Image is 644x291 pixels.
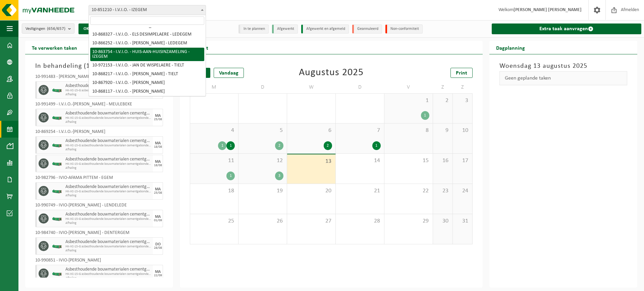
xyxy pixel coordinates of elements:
[52,161,62,166] img: HK-XC-15-GN-00
[65,272,151,276] span: HK-XC-15-G asbesthoudende bouwmaterialen cementgebonden (hec
[52,271,62,276] img: HK-XC-15-GN-00
[242,157,283,164] span: 12
[433,81,453,93] td: Z
[65,184,151,190] span: Asbesthoudende bouwmaterialen cementgebonden (hechtgebonden)
[388,157,429,164] span: 15
[385,25,423,34] li: Non-conformiteit
[242,217,283,225] span: 26
[514,7,582,12] strong: [PERSON_NAME] [PERSON_NAME]
[275,141,283,150] div: 2
[47,27,65,31] count: (656/657)
[194,127,235,134] span: 4
[52,244,62,249] img: HK-XC-15-GN-00
[52,115,62,120] img: HK-XC-15-GN-00
[154,145,162,149] div: 18/08
[456,217,469,225] span: 31
[388,217,429,225] span: 29
[155,141,161,145] div: MA
[65,148,151,152] span: Afhaling
[35,102,163,109] div: 10-991499 - I.V.I.O.-[PERSON_NAME] - MEULEBEKE
[456,157,469,164] span: 17
[65,194,151,198] span: Afhaling
[65,116,151,120] span: HK-XC-15-G asbesthoudende bouwmaterialen cementgebonden (hec
[90,39,204,48] li: 10-866252 - I.V.I.O. - [PERSON_NAME] - LEDEGEM
[290,217,332,225] span: 27
[90,87,204,96] li: 10-868117 - I.V.I.O. - [PERSON_NAME]
[65,190,151,194] span: HK-XC-15-G asbesthoudende bouwmaterialen cementgebonden (hec
[456,187,469,195] span: 24
[65,157,151,162] span: Asbesthoudende bouwmaterialen cementgebonden (hechtgebonden)
[35,61,163,71] h3: In behandeling ( )
[89,5,206,15] span: 10-851210 - I.V.I.O. - IZEGEM
[65,217,151,221] span: HK-XC-15-G asbesthoudende bouwmaterialen cementgebonden (hec
[155,114,161,118] div: MA
[190,81,238,93] td: M
[384,81,433,93] td: V
[242,187,283,195] span: 19
[290,187,332,195] span: 20
[194,187,235,195] span: 18
[154,219,162,222] div: 01/09
[25,24,65,34] span: Vestigingen
[339,157,381,164] span: 14
[90,70,204,79] li: 10-868217 - I.V.I.O. - [PERSON_NAME] - TIELT
[299,68,364,78] div: Augustus 2025
[194,157,235,164] span: 11
[155,215,161,219] div: MA
[90,30,204,39] li: 10-868327 - I.V.I.O. - ELS DESIMPELAERE - LEDEGEM
[78,23,94,34] button: OK
[456,97,469,104] span: 3
[155,187,161,191] div: MA
[65,212,151,217] span: Asbesthoudende bouwmaterialen cementgebonden (hechtgebonden)
[154,274,162,277] div: 22/09
[89,5,206,15] span: 10-851210 - I.V.I.O. - IZEGEM
[372,141,381,150] div: 1
[339,217,381,225] span: 28
[290,127,332,134] span: 6
[86,63,94,69] span: 11
[90,61,204,70] li: 10-972153 - I.V.I.O. - JAN DE WISPELAERE - TIELT
[65,162,151,166] span: HK-XC-15-G asbesthoudende bouwmaterialen cementgebonden (hec
[65,138,151,144] span: Asbesthoudende bouwmaterialen cementgebonden (hechtgebonden)
[453,81,473,93] td: Z
[65,221,151,225] span: Afhaling
[35,130,163,136] div: 10-869254 - I.V.I.O.-[PERSON_NAME]
[436,127,449,134] span: 9
[336,81,384,93] td: D
[492,23,641,34] a: Extra taak aanvragen
[272,25,298,34] li: Afgewerkt
[436,97,449,104] span: 2
[450,68,473,78] a: Print
[35,231,163,237] div: 10-984740 - IVIO-[PERSON_NAME] - DENTERGEM
[65,111,151,116] span: Asbesthoudende bouwmaterialen cementgebonden (hechtgebonden)
[65,83,151,89] span: Asbesthoudende bouwmaterialen cementgebonden (hechtgebonden)
[499,71,627,85] div: Geen geplande taken
[301,25,349,34] li: Afgewerkt en afgemeld
[52,216,62,221] img: HK-XC-15-GN-00
[65,93,151,97] span: Afhaling
[65,245,151,249] span: HK-XC-15-G asbesthoudende bouwmaterialen cementgebonden (hec
[339,187,381,195] span: 21
[22,23,74,34] button: Vestigingen(656/657)
[154,118,162,121] div: 25/08
[35,203,163,210] div: 10-990749 - IVIO-[PERSON_NAME] - LENDELEDE
[65,267,151,272] span: Asbesthoudende bouwmaterialen cementgebonden (hechtgebonden)
[388,187,429,195] span: 22
[287,81,336,93] td: W
[499,61,627,71] h3: Woensdag 13 augustus 2025
[226,141,235,150] div: 1
[154,164,162,167] div: 18/08
[214,68,244,78] div: Vandaag
[421,111,429,120] div: 1
[155,242,161,246] div: DO
[324,141,332,150] div: 2
[436,157,449,164] span: 16
[52,189,62,194] img: HK-XC-15-GN-00
[290,158,332,165] span: 13
[154,191,162,195] div: 25/08
[25,41,84,54] h2: Te verwerken taken
[154,246,162,250] div: 28/08
[352,25,382,34] li: Geannuleerd
[388,127,429,134] span: 8
[155,160,161,164] div: MA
